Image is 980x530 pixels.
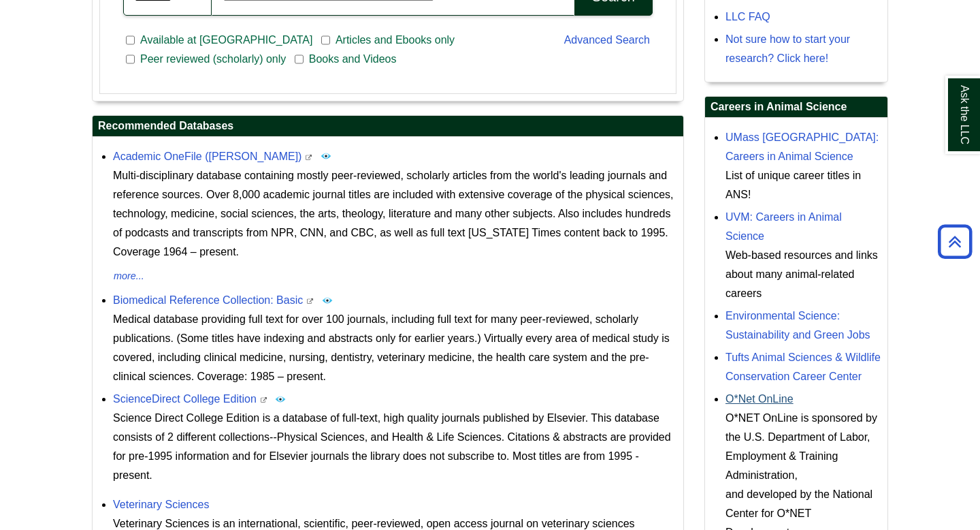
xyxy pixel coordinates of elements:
input: Peer reviewed (scholarly) only [126,53,135,65]
h2: Recommended Databases [93,116,683,137]
a: Environmental Science: Sustainability and Green Jobs [725,310,870,341]
img: Peer Reviewed [321,151,331,161]
a: O*Net OnLine [725,393,794,405]
input: Articles and Ebooks only [321,34,330,46]
i: This link opens in a new window [306,298,314,305]
i: This link opens in a new window [259,397,267,403]
button: more... [113,268,145,285]
span: Peer reviewed (scholarly) only [135,51,291,67]
h2: Careers in Animal Science [705,97,887,118]
a: Not sure how to start your research? Click here! [725,33,850,64]
a: ScienceDirect College Edition [113,393,257,405]
a: LLC FAQ [725,11,770,22]
a: Biomedical Reference Collection: Basic [113,294,303,306]
div: List of unique career titles in ANS! [725,166,881,204]
a: Academic OneFile ([PERSON_NAME]) [113,151,301,162]
div: Web-based resources and links about many animal-related careers [725,246,881,303]
a: Veterinary Sciences [113,499,209,510]
span: Articles and Ebooks only [330,32,460,48]
input: Available at [GEOGRAPHIC_DATA] [126,34,135,46]
a: UVM: Careers in Animal Science [725,211,842,242]
a: Advanced Search [564,34,650,46]
span: Available at [GEOGRAPHIC_DATA] [135,32,318,48]
div: Medical database providing full text for over 100 journals, including full text for many peer-rev... [113,310,676,386]
a: Tufts Animal Sciences & Wildlife Conservation Career Center [725,352,881,382]
a: Back to Top [933,232,977,251]
div: Science Direct College Edition is a database of full-text, high quality journals published by Els... [113,409,676,485]
input: Books and Videos [295,53,304,65]
span: Books and Videos [304,51,402,67]
a: UMass [GEOGRAPHIC_DATA]: Careers in Animal Science [725,131,879,162]
i: This link opens in a new window [305,155,313,161]
p: Multi-disciplinary database containing mostly peer-reviewed, scholarly articles from the world's ... [113,166,676,262]
img: Peer Reviewed [275,394,286,405]
img: Peer Reviewed [322,295,333,306]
